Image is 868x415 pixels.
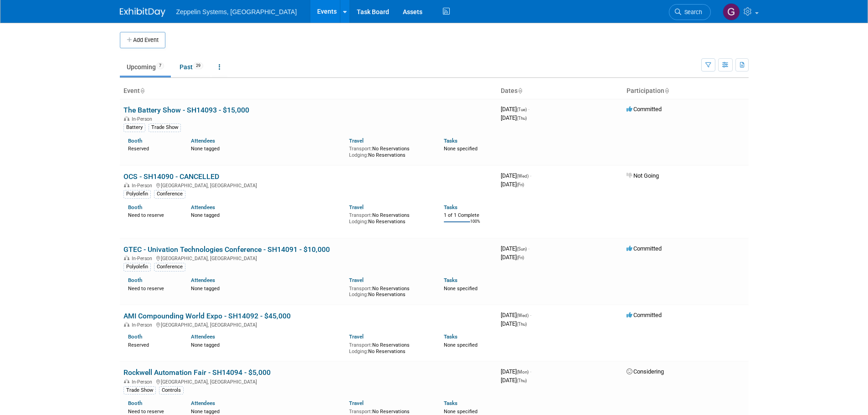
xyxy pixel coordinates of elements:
a: GTEC - Univation Technologies Conference - SH14091 - $10,000 [123,245,330,254]
a: Booth [128,333,142,340]
div: Controls [159,386,184,395]
span: [DATE] [501,172,531,179]
span: (Thu) [517,322,527,327]
a: Travel [349,400,364,406]
img: In-Person Event [124,379,129,384]
span: (Mon) [517,369,529,374]
span: Transport: [349,212,372,218]
a: Search [669,4,711,20]
div: No Reservations No Reservations [349,284,430,298]
span: Committed [627,312,662,318]
span: In-Person [132,256,155,261]
span: (Fri) [517,182,524,187]
span: - [528,245,529,252]
div: None tagged [191,407,342,415]
th: Participation [623,83,749,99]
button: Add Event [120,32,165,48]
span: In-Person [132,322,155,328]
a: Attendees [191,204,215,210]
span: Search [681,9,702,15]
a: Tasks [444,204,457,210]
span: Lodging: [349,219,368,225]
div: 1 of 1 Complete [444,212,493,219]
div: None tagged [191,340,342,348]
a: Attendees [191,400,215,406]
a: Attendees [191,333,215,340]
th: Dates [497,83,623,99]
span: Transport: [349,409,372,415]
span: [DATE] [501,106,529,113]
a: The Battery Show - SH14093 - $15,000 [123,106,249,114]
a: OCS - SH14090 - CANCELLED [123,172,219,181]
a: Booth [128,277,142,283]
a: Travel [349,204,364,210]
div: [GEOGRAPHIC_DATA], [GEOGRAPHIC_DATA] [123,321,493,328]
a: Sort by Participation Type [664,87,669,94]
div: None tagged [191,210,342,219]
span: [DATE] [501,377,527,384]
span: (Tue) [517,107,527,112]
a: Tasks [444,333,457,340]
span: (Wed) [517,174,529,179]
span: - [530,368,531,375]
a: Tasks [444,277,457,283]
a: Sort by Start Date [518,87,522,94]
span: Transport: [349,146,372,152]
div: Need to reserve [128,284,178,292]
span: - [528,106,529,113]
div: Need to reserve [128,210,178,219]
a: Upcoming7 [120,58,171,76]
a: Rockwell Automation Fair - SH14094 - $5,000 [123,368,271,377]
div: None tagged [191,284,342,292]
div: Polyolefin [123,263,151,271]
img: In-Person Event [124,322,129,327]
a: Booth [128,204,142,210]
a: Travel [349,277,364,283]
span: Lodging: [349,292,368,297]
span: In-Person [132,183,155,189]
span: [DATE] [501,320,527,327]
div: No Reservations No Reservations [349,340,430,354]
span: - [530,312,531,318]
span: 29 [193,62,203,69]
div: No Reservations No Reservations [349,144,430,158]
th: Event [120,83,497,99]
span: (Wed) [517,313,529,318]
span: [DATE] [501,181,524,188]
span: (Sun) [517,246,527,251]
span: Transport: [349,342,372,348]
a: Past29 [173,58,210,76]
span: (Thu) [517,116,527,121]
span: Considering [627,368,664,375]
a: Booth [128,138,142,144]
span: Not Going [627,172,659,179]
span: [DATE] [501,245,529,252]
span: Transport: [349,286,372,292]
a: Tasks [444,400,457,406]
div: Battery [123,123,145,132]
div: No Reservations No Reservations [349,210,430,225]
span: (Thu) [517,378,527,383]
div: None tagged [191,144,342,152]
span: None specified [444,146,478,152]
span: None specified [444,342,478,348]
div: Trade Show [123,386,156,395]
img: In-Person Event [124,183,129,187]
span: [DATE] [501,114,527,121]
span: (Fri) [517,255,524,260]
span: None specified [444,286,478,292]
a: Booth [128,400,142,406]
span: None specified [444,409,478,415]
div: Conference [154,190,185,198]
span: Committed [627,245,662,252]
a: AMI Compounding World Expo - SH14092 - $45,000 [123,312,291,320]
td: 100% [470,219,480,231]
div: Conference [154,263,185,271]
span: Lodging: [349,348,368,354]
div: Need to reserve [128,407,178,415]
a: Attendees [191,277,215,283]
span: [DATE] [501,254,524,261]
div: Reserved [128,144,178,152]
a: Attendees [191,138,215,144]
img: Genevieve Dewald [723,3,740,20]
